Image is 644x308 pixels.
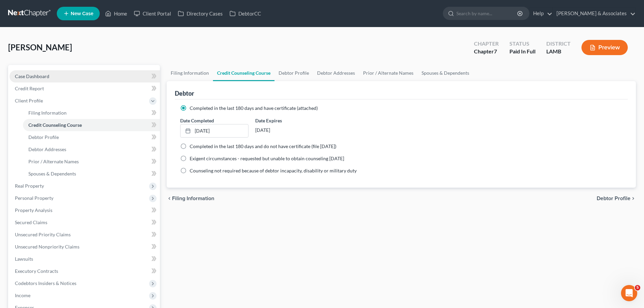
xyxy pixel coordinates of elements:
span: Debtor Addresses [28,146,66,152]
span: Exigent circumstances - requested but unable to obtain counseling [DATE] [190,156,344,161]
span: Income [15,292,30,298]
a: Prior / Alternate Names [23,156,160,168]
span: Unsecured Nonpriority Claims [15,244,79,250]
div: LAMB [546,48,571,55]
a: Prior / Alternate Names [359,65,418,81]
span: Real Property [15,183,44,189]
span: Debtor Profile [597,196,630,201]
a: [DATE] [181,124,248,137]
span: Counseling not required because of debtor incapacity, disability or military duty [190,168,357,173]
a: Debtor Addresses [23,143,160,156]
a: Filing Information [167,65,213,81]
a: Debtor Profile [23,131,160,143]
span: Debtor Profile [28,134,59,140]
a: Credit Report [9,82,160,95]
span: Case Dashboard [15,73,49,79]
a: [PERSON_NAME] & Associates [553,7,636,20]
span: Property Analysis [15,207,52,213]
span: Personal Property [15,195,53,201]
a: Home [102,7,130,20]
div: Chapter [474,48,499,55]
a: Debtor Addresses [313,65,359,81]
span: New Case [71,11,93,16]
i: chevron_right [630,196,636,201]
span: Spouses & Dependents [28,171,76,176]
span: Lawsuits [15,256,33,262]
div: Debtor [175,89,194,97]
div: Status [509,40,535,48]
div: District [546,40,571,48]
span: 5 [635,285,640,290]
a: Case Dashboard [9,70,160,82]
a: Executory Contracts [9,265,160,277]
button: Preview [581,40,628,55]
span: Credit Report [15,86,44,91]
i: chevron_left [167,196,172,201]
a: DebtorCC [226,7,264,20]
a: Spouses & Dependents [418,65,473,81]
span: 7 [494,48,497,54]
a: Credit Counseling Course [23,119,160,131]
span: Filing Information [28,110,67,116]
div: Chapter [474,40,499,48]
label: Date Expires [255,117,323,124]
a: Client Portal [130,7,174,20]
a: Credit Counseling Course [213,65,275,81]
button: Debtor Profile chevron_right [597,196,636,201]
input: Search by name... [456,7,518,20]
span: Unsecured Priority Claims [15,232,71,237]
a: Unsecured Priority Claims [9,229,160,241]
span: Credit Counseling Course [28,122,82,128]
span: Filing Information [172,196,214,201]
span: Executory Contracts [15,268,58,274]
label: Date Completed [180,117,214,124]
span: Prior / Alternate Names [28,159,79,164]
a: Help [530,7,552,20]
a: Directory Cases [174,7,226,20]
span: Completed in the last 180 days and have certificate (attached) [190,105,318,111]
a: Property Analysis [9,204,160,216]
span: Codebtors Insiders & Notices [15,280,76,286]
a: Filing Information [23,107,160,119]
span: Client Profile [15,98,43,103]
div: [DATE] [255,124,323,136]
a: Secured Claims [9,216,160,229]
button: chevron_left Filing Information [167,196,214,201]
iframe: Intercom live chat [621,285,637,301]
a: Spouses & Dependents [23,168,160,180]
span: [PERSON_NAME] [8,42,72,52]
a: Unsecured Nonpriority Claims [9,241,160,253]
a: Lawsuits [9,253,160,265]
span: Secured Claims [15,219,47,225]
span: Completed in the last 180 days and do not have certificate (file [DATE]) [190,143,336,149]
a: Debtor Profile [275,65,313,81]
div: Paid In Full [509,48,535,55]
